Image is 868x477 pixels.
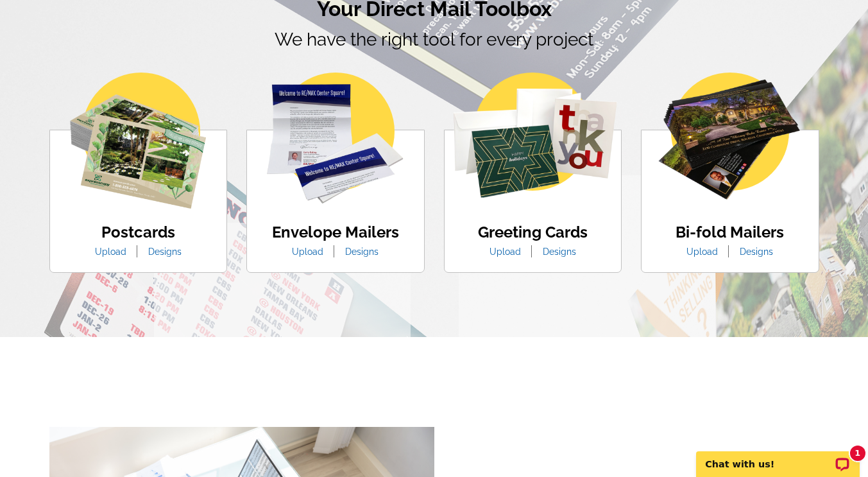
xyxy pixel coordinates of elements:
[448,73,617,199] img: greeting-cards.png
[272,223,399,242] h4: Envelope Mailers
[70,73,206,209] img: postcards.png
[336,247,388,257] a: Designs
[657,73,803,202] img: bio-fold-mailer.png
[533,247,586,257] a: Designs
[730,247,783,257] a: Designs
[676,223,784,242] h4: Bi-fold Mailers
[85,247,136,257] a: Upload
[688,437,868,477] iframe: LiveChat chat widget
[478,223,588,242] h4: Greeting Cards
[480,247,531,257] a: Upload
[267,73,404,204] img: envelope-mailer.png
[139,247,191,257] a: Designs
[85,223,191,242] h4: Postcards
[677,247,728,257] a: Upload
[282,247,333,257] a: Upload
[49,26,819,89] p: We have the right tool for every project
